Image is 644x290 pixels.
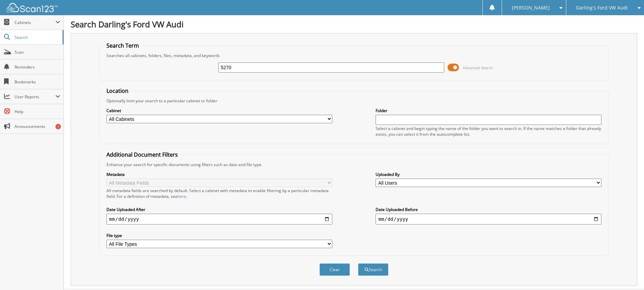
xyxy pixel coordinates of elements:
label: Date Uploaded Before [376,207,601,212]
span: User Reports [15,94,55,100]
label: File type [106,233,332,238]
label: Folder [376,108,601,113]
a: here [177,193,186,199]
div: Searches all cabinets, folders, files, metadata, and keywords [103,53,605,58]
div: Select a cabinet and begin typing the name of the folder you want to search in. If the name match... [376,126,601,137]
div: 1 [55,124,61,129]
span: Announcements [15,124,60,129]
span: Darling's Ford VW Audi [576,6,628,10]
img: scan123-logo-white.svg [7,3,57,12]
span: Scan [15,49,60,55]
legend: Search Term [103,42,142,49]
div: Optionally limit your search to a particular cabinet or folder [103,98,605,104]
span: Reminders [15,64,60,70]
label: Metadata [106,172,332,177]
button: Search [358,263,388,276]
span: Search [15,34,59,40]
label: Cabinet [106,108,332,113]
input: end [376,214,601,225]
input: start [106,214,332,225]
iframe: Chat Widget [610,258,644,290]
label: Uploaded By [376,172,601,177]
span: Cabinets [15,20,55,25]
legend: Location [103,87,132,95]
div: All metadata fields are searched by default. Select a cabinet with metadata to enable filtering b... [106,188,332,199]
label: Date Uploaded After [106,207,332,212]
span: [PERSON_NAME] [512,6,550,10]
span: Help [15,109,60,114]
div: Enhance your search for specific documents using filters such as date and file type. [103,162,605,167]
h1: Search Darling's Ford VW Audi [71,19,637,30]
span: Bookmarks [15,79,60,85]
span: Advanced Search [463,65,493,70]
legend: Additional Document Filters [103,151,181,158]
button: Clear [319,263,350,276]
